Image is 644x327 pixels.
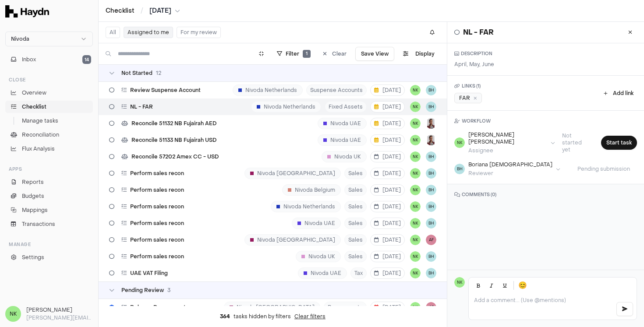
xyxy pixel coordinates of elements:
[22,220,55,228] span: Transactions
[410,218,421,229] button: NK
[5,101,93,113] a: Checklist
[426,118,436,129] button: JP Smit
[454,161,560,177] button: BHBoriana [DEMOGRAPHIC_DATA]Reviewer
[374,120,401,127] span: [DATE]
[296,251,341,262] div: Nivoda UK
[370,101,405,113] button: [DATE]
[149,7,180,15] button: [DATE]
[426,102,436,112] button: BH
[410,235,421,245] button: NK
[370,251,405,262] button: [DATE]
[5,162,93,176] div: Apps
[555,132,598,153] span: Not started yet
[468,147,547,154] div: Assignee
[518,280,527,291] span: 😊
[374,87,401,94] span: [DATE]
[130,103,153,110] span: NL - FAR
[374,253,401,260] span: [DATE]
[106,27,120,38] button: All
[426,268,436,278] button: BH
[410,151,421,162] button: NK
[410,185,421,195] span: NK
[139,6,145,15] span: /
[124,27,173,38] button: Assigned to me
[306,84,367,96] span: Suspense Accounts
[130,236,184,243] span: Perform sales recon
[454,137,465,148] span: NK
[5,218,93,230] a: Transactions
[22,145,55,153] span: Flux Analysis
[426,251,436,262] span: BH
[499,279,511,292] button: Underline (Ctrl+U)
[131,137,216,144] span: Reconcile 51133 NB Fujairah USD
[318,134,367,146] div: Nivoda UAE
[324,302,367,313] span: Prepayments
[344,251,367,262] span: Sales
[485,279,498,292] button: Italic (Ctrl+I)
[344,184,367,196] span: Sales
[5,32,93,46] button: Nivoda
[350,267,367,279] span: Tax
[454,93,482,103] div: FAR
[370,201,405,212] button: [DATE]
[121,287,164,294] span: Pending Review
[454,277,465,288] span: NK
[5,190,93,202] a: Budgets
[426,135,436,145] img: JP Smit
[22,253,44,261] span: Settings
[22,56,36,63] span: Inbox
[286,50,299,57] span: Filter
[22,117,58,125] span: Manage tasks
[454,50,494,57] h3: DESCRIPTION
[26,314,93,322] p: [PERSON_NAME][EMAIL_ADDRESS][DOMAIN_NAME]
[374,186,401,193] span: [DATE]
[374,236,401,243] span: [DATE]
[463,27,494,38] h1: NL - FAR
[374,170,401,177] span: [DATE]
[130,170,184,177] span: Perform sales recon
[130,203,184,210] span: Perform sales recon
[410,168,421,179] span: NK
[410,251,421,262] button: NK
[344,168,367,179] span: Sales
[410,201,421,212] span: NK
[251,101,321,113] div: Nivoda Netherlands
[570,165,637,172] span: Pending submission
[344,201,367,212] span: Sales
[410,302,421,313] button: NK
[468,131,547,145] div: [PERSON_NAME] [PERSON_NAME]
[130,186,184,193] span: Perform sales recon
[426,201,436,212] span: BH
[149,7,171,15] span: [DATE]
[130,304,189,311] span: Release Prepayments
[410,118,421,129] button: NK
[106,7,180,15] nav: breadcrumb
[374,203,401,210] span: [DATE]
[454,118,637,124] h3: WORKFLOW
[303,50,311,58] span: 1
[220,313,230,320] span: 364
[374,220,401,227] span: [DATE]
[410,85,421,95] span: NK
[5,129,93,141] a: Reconciliation
[374,304,401,311] span: [DATE]
[374,270,401,277] span: [DATE]
[5,237,93,251] div: Manage
[22,103,46,111] span: Checklist
[370,118,405,129] button: [DATE]
[282,184,341,196] div: Nivoda Belgium
[22,192,44,200] span: Budgets
[318,118,367,129] div: Nivoda UAE
[426,218,436,229] button: BH
[344,234,367,246] span: Sales
[426,302,436,313] button: AF
[601,136,637,150] button: Start task
[410,102,421,112] span: NK
[131,120,216,127] span: Reconcile 51132 NB Fujairah AED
